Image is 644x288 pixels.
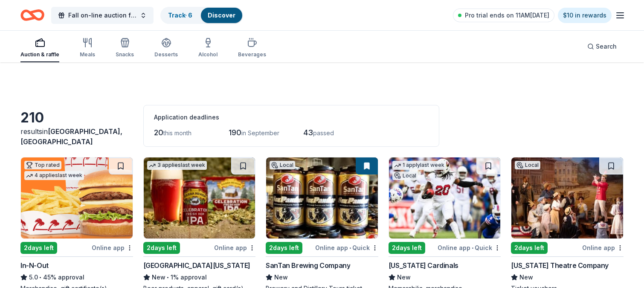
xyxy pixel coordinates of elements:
img: Image for Arizona Cardinals [389,157,501,239]
span: New [519,272,533,282]
img: Image for In-N-Out [21,157,133,239]
div: [GEOGRAPHIC_DATA][US_STATE] [143,260,250,271]
div: 210 [20,109,133,126]
span: • [39,274,41,281]
div: Snacks [116,51,134,58]
span: 190 [229,128,241,137]
div: Local [515,161,540,169]
span: [GEOGRAPHIC_DATA], [GEOGRAPHIC_DATA] [20,127,122,146]
div: Online app [92,242,133,253]
div: 1% approval [143,272,256,282]
div: 45% approval [20,272,133,282]
span: this month [163,129,191,137]
a: Discover [208,12,235,19]
div: [US_STATE] Cardinals [389,260,458,271]
div: Auction & raffle [20,51,59,58]
div: [US_STATE] Theatre Company [511,260,609,271]
img: Image for Sierra Nevada [144,157,255,239]
button: Snacks [116,34,134,62]
span: • [472,244,473,251]
img: Image for Arizona Theatre Company [511,157,623,239]
span: Fall on-line auction fundraiser [68,10,136,20]
div: 2 days left [389,242,425,254]
div: Online app [582,242,624,253]
span: in [20,127,122,146]
div: 3 applies last week [147,161,207,170]
div: results [20,126,133,147]
div: 2 days left [511,242,548,254]
span: New [152,272,165,282]
span: 5.0 [29,272,38,282]
span: in September [241,129,279,137]
button: Meals [80,34,95,62]
img: Image for SanTan Brewing Company [266,157,378,239]
div: Application deadlines [154,112,429,122]
div: Local [270,161,295,169]
div: Desserts [154,51,178,58]
span: New [397,272,411,282]
a: $10 in rewards [558,8,612,23]
div: Local [392,172,418,180]
button: Beverages [238,34,266,62]
div: Beverages [238,51,266,58]
div: 4 applies last week [24,171,84,180]
div: Alcohol [198,51,218,58]
div: Meals [80,51,95,58]
div: In-N-Out [20,260,49,271]
span: Search [596,41,617,52]
button: Auction & raffle [20,34,59,62]
span: • [167,274,169,281]
div: Online app Quick [315,242,378,253]
a: Home [20,5,44,25]
div: 2 days left [20,242,57,254]
a: Track· 6 [168,12,192,19]
span: • [349,244,351,251]
div: Top rated [24,161,61,169]
span: 43 [303,128,313,137]
a: Pro trial ends on 11AM[DATE] [453,9,554,22]
div: Online app [214,242,255,253]
div: 1 apply last week [392,161,446,170]
span: passed [313,129,334,137]
div: 2 days left [266,242,302,254]
div: SanTan Brewing Company [266,260,350,271]
div: 2 days left [143,242,180,254]
button: Track· 6Discover [160,7,243,24]
span: New [274,272,288,282]
button: Search [580,38,624,55]
button: Alcohol [198,34,218,62]
button: Desserts [154,34,178,62]
div: Online app Quick [438,242,501,253]
span: Pro trial ends on 11AM[DATE] [465,10,549,20]
span: 20 [154,128,163,137]
button: Fall on-line auction fundraiser [51,7,154,24]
